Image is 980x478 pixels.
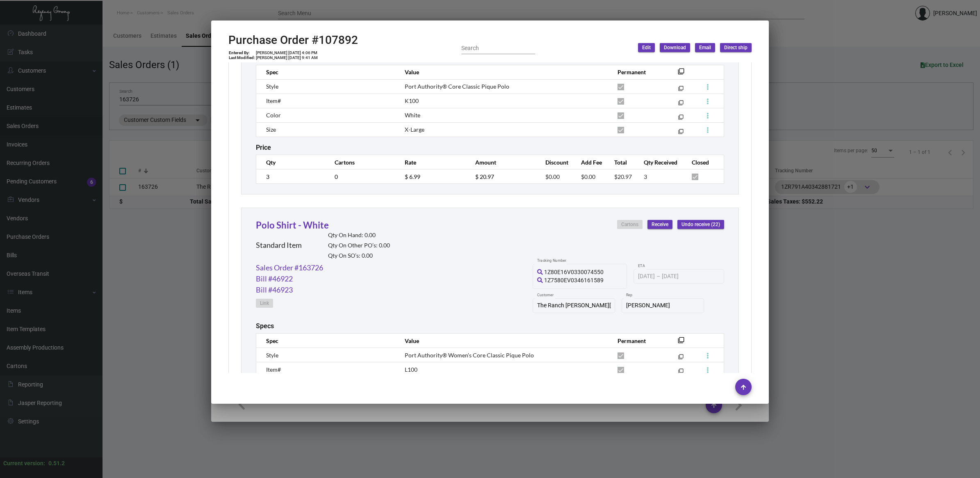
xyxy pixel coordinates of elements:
mat-icon: filter_none [678,130,684,136]
th: Value [397,334,609,348]
span: Item# [266,366,281,373]
span: Edit [642,44,651,51]
mat-icon: filter_none [678,87,684,93]
td: Last Modified: [228,55,255,60]
h2: Purchase Order #107892 [228,33,358,47]
span: Size [266,126,276,133]
button: Direct ship [720,43,752,52]
a: Sales Order #163726 [256,262,323,273]
mat-icon: filter_none [678,339,684,346]
span: – [656,273,660,280]
th: Permanent [609,65,665,79]
span: X-Large [405,126,424,133]
span: Email [699,44,711,51]
span: Undo receive (22) [681,221,720,228]
button: Download [660,43,690,52]
th: Amount [467,155,537,169]
button: Link [256,299,273,308]
th: Total [606,155,636,169]
span: L100 [405,366,417,373]
a: Bill #46923 [256,284,293,295]
button: Cartons [617,220,643,229]
h2: Price [256,144,271,151]
span: Download [664,44,686,51]
th: Value [397,65,609,79]
th: Spec [256,65,397,79]
th: Qty [256,155,326,169]
h2: Specs [256,322,274,330]
span: K100 [405,97,419,104]
input: End date [662,273,701,280]
th: Spec [256,334,397,348]
button: Email [695,43,715,52]
mat-icon: filter_none [678,102,684,107]
th: Add Fee [573,155,606,169]
th: Closed [684,155,724,169]
span: Color [266,112,281,119]
span: 1Z80E16V0330074550 [544,269,604,275]
span: Port Authority® Core Classic Pique Polo [405,83,509,90]
h2: Qty On Hand: 0.00 [328,232,390,239]
span: $0.00 [545,173,560,180]
span: Cartons [621,221,638,228]
input: Start date [638,273,655,280]
span: 1Z7580EV0346161589 [544,277,604,284]
td: [PERSON_NAME] [DATE] 9:41 AM [255,55,318,60]
a: Polo Shirt - White [256,220,329,231]
th: Cartons [326,155,397,169]
a: Bill #46922 [256,273,293,284]
th: Discount [537,155,573,169]
td: Entered By: [228,50,255,55]
div: 0.51.2 [48,459,65,468]
span: White [405,112,420,119]
span: 3 [644,173,647,180]
button: Receive [647,220,672,229]
h2: Qty On Other PO’s: 0.00 [328,242,390,249]
span: Receive [652,221,668,228]
mat-icon: filter_none [678,71,684,77]
th: Rate [397,155,467,169]
span: $0.00 [581,173,595,180]
h2: Standard Item [256,241,302,250]
h2: Qty On SO’s: 0.00 [328,252,390,259]
th: Permanent [609,334,665,348]
mat-icon: filter_none [678,370,684,375]
span: Style [266,352,278,359]
td: [PERSON_NAME] [DATE] 4:06 PM [255,50,318,55]
mat-icon: filter_none [678,116,684,121]
button: Edit [638,43,655,52]
span: Style [266,83,278,90]
span: Port Authority® Women's Core Classic Pique Polo [405,352,534,359]
div: Current version: [3,459,45,468]
span: Item# [266,97,281,104]
button: Undo receive (22) [677,220,724,229]
th: Qty Received [636,155,684,169]
mat-icon: filter_none [678,356,684,361]
span: $20.97 [614,173,632,180]
span: Link [260,300,269,307]
span: Direct ship [724,44,748,51]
